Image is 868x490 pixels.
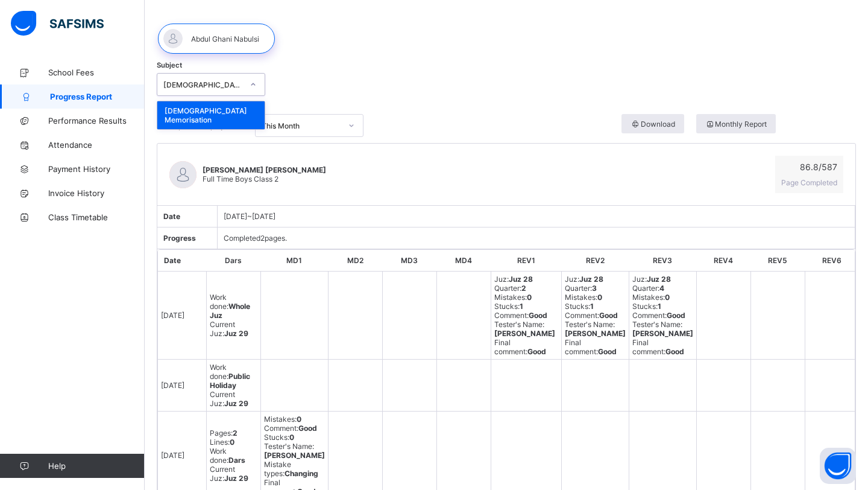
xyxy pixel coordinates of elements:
[210,428,237,447] span: Pages: Lines:
[494,284,526,293] span: Quarter :
[565,275,603,284] span: Juz :
[11,11,104,36] img: safsims
[494,338,546,356] span: Final comment :
[264,451,325,460] b: [PERSON_NAME]
[210,320,248,338] span: Current Juz :
[565,293,602,302] span: Mistakes :
[285,469,318,478] b: Changing
[230,437,234,447] b: 0
[157,61,182,69] span: Subject
[210,372,250,390] b: Public Holiday
[382,250,436,272] th: MD3
[264,433,294,442] span: Stucks :
[233,428,237,437] b: 2
[590,302,594,311] b: 1
[48,140,145,150] span: Attendance
[565,320,626,338] span: Tester's Name :
[658,302,661,311] b: 1
[632,320,693,338] span: Tester's Name :
[48,164,145,174] span: Payment History
[665,293,670,302] b: 0
[161,451,184,460] span: [DATE]
[224,212,275,221] span: [DATE] ~ [DATE]
[210,465,248,483] span: Current Juz :
[210,293,250,320] span: Work done :
[599,311,618,320] b: Good
[298,424,317,433] b: Good
[163,234,196,243] span: Progress
[210,302,250,320] b: Whole Juz
[210,447,245,465] span: Work done :
[696,250,750,272] th: REV4
[631,119,675,129] span: Download
[820,448,856,484] button: Open asap
[224,474,248,483] b: Juz 29
[203,174,326,183] span: Full Time Boys Class 2
[750,250,805,272] th: REV5
[297,415,301,424] b: 0
[264,442,325,460] span: Tester's Name :
[48,116,145,126] span: Performance Results
[659,284,664,293] b: 4
[161,311,184,320] span: [DATE]
[565,338,617,356] span: Final comment :
[494,329,555,338] b: [PERSON_NAME]
[494,302,523,311] span: Stucks :
[781,162,837,172] span: 86.8 / 587
[161,381,184,390] span: [DATE]
[328,250,382,272] th: MD2
[210,363,250,390] span: Work done :
[491,250,561,272] th: REV1
[48,68,145,77] span: School Fees
[579,275,603,284] b: Juz 28
[632,302,661,311] span: Stucks :
[224,234,287,243] span: Completed 2 pages.
[632,311,685,320] span: Comment :
[436,250,491,272] th: MD4
[632,293,670,302] span: Mistakes :
[598,347,617,356] b: Good
[629,250,696,272] th: REV3
[632,329,693,338] b: [PERSON_NAME]
[48,461,144,471] span: Help
[206,250,260,272] th: Dars
[494,293,532,302] span: Mistakes :
[264,415,301,424] span: Mistakes :
[203,165,326,174] span: [PERSON_NAME] [PERSON_NAME]
[224,399,248,408] b: Juz 29
[647,275,671,284] b: Juz 28
[289,433,294,442] b: 0
[48,212,145,222] span: Class Timetable
[262,121,341,130] div: This Month
[632,275,671,284] span: Juz :
[163,212,180,221] span: Date
[667,311,685,320] b: Good
[565,284,597,293] span: Quarter :
[805,250,859,272] th: REV6
[157,101,265,129] div: [DEMOGRAPHIC_DATA] Memorisation
[224,329,248,338] b: Juz 29
[665,347,684,356] b: Good
[705,119,767,129] span: Monthly Report
[164,256,181,265] span: Date
[561,250,629,272] th: REV2
[632,284,664,293] span: Quarter :
[163,80,243,89] div: [DEMOGRAPHIC_DATA] Memorisation
[509,275,533,284] b: Juz 28
[520,302,523,311] b: 1
[527,293,532,302] b: 0
[527,347,546,356] b: Good
[529,311,547,320] b: Good
[50,92,145,101] span: Progress Report
[565,311,618,320] span: Comment :
[264,424,317,433] span: Comment :
[264,460,318,478] span: Mistake types :
[210,390,248,408] span: Current Juz :
[696,114,856,137] a: Monthly Report
[632,338,684,356] span: Final comment :
[494,320,555,338] span: Tester's Name :
[781,178,837,187] span: Page Completed
[592,284,597,293] b: 3
[228,456,245,465] b: Dars
[521,284,526,293] b: 2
